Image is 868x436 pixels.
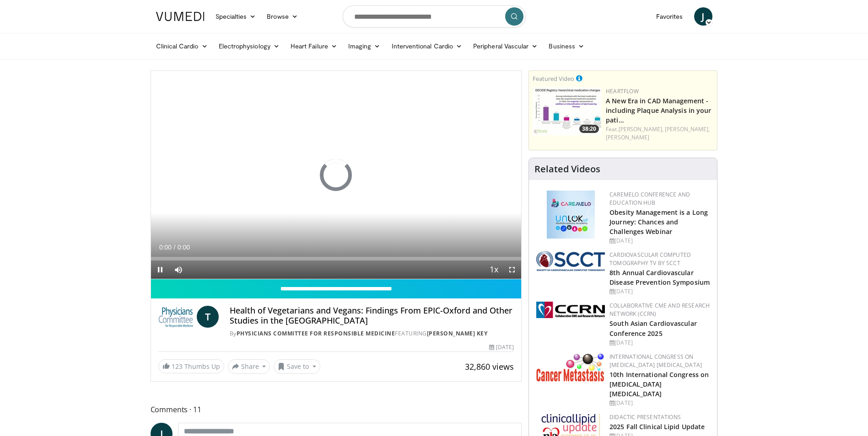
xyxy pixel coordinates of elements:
[468,37,543,55] a: Peripheral Vascular
[156,12,205,21] img: VuMedi Logo
[543,37,590,55] a: Business
[536,302,605,318] img: a04ee3ba-8487-4636-b0fb-5e8d268f3737.png.150x105_q85_autocrop_double_scale_upscale_version-0.2.png
[261,7,303,26] a: Browse
[609,268,710,287] a: 8th Annual Cardiovascular Disease Prevention Symposium
[609,302,710,318] a: Collaborative CME and Research Network (CCRN)
[609,287,710,296] div: [DATE]
[609,191,690,207] a: CaReMeLO Conference and Education Hub
[606,125,713,142] div: Feat.
[609,422,705,431] a: 2025 Fall Clinical Lipid Update
[533,87,601,135] img: 738d0e2d-290f-4d89-8861-908fb8b721dc.150x105_q85_crop-smart_upscale.jpg
[274,359,320,374] button: Save to
[237,330,395,337] a: Physicians Committee for Responsible Medicine
[172,362,183,371] span: 123
[609,370,709,398] a: 10th International Congress on [MEDICAL_DATA] [MEDICAL_DATA]
[230,330,514,338] div: By FEATURING
[230,306,514,325] h4: Health of Vegetarians and Vegans: Findings From EPIC-Oxford and Other Studies in the [GEOGRAPHIC_...
[343,37,386,55] a: Imaging
[619,125,663,133] a: [PERSON_NAME],
[197,306,219,328] a: T
[536,353,605,382] img: 6ff8bc22-9509-4454-a4f8-ac79dd3b8976.png.150x105_q85_autocrop_double_scale_upscale_version-0.2.png
[665,125,710,133] a: [PERSON_NAME],
[169,261,188,279] button: Mute
[609,353,702,369] a: International Congress on [MEDICAL_DATA] [MEDICAL_DATA]
[547,191,595,239] img: 45df64a9-a6de-482c-8a90-ada250f7980c.png.150x105_q85_autocrop_double_scale_upscale_version-0.2.jpg
[228,359,270,374] button: Share
[343,5,526,27] input: Search topics, interventions
[159,244,172,251] span: 0:00
[606,96,711,124] a: A New Era in CAD Management - including Plaque Analysis in your pati…
[151,37,213,55] a: Clinical Cardio
[210,7,262,26] a: Specialties
[178,244,190,251] span: 0:00
[285,37,343,55] a: Heart Failure
[158,359,224,373] a: 123 Thumbs Up
[489,343,514,351] div: [DATE]
[174,244,176,251] span: /
[151,71,522,279] video-js: Video Player
[651,7,689,26] a: Favorites
[485,261,503,279] button: Playback Rate
[151,257,522,261] div: Progress Bar
[427,330,488,337] a: [PERSON_NAME] Key
[533,87,601,135] a: 38:20
[609,413,710,421] div: Didactic Presentations
[536,251,605,271] img: 51a70120-4f25-49cc-93a4-67582377e75f.png.150x105_q85_autocrop_double_scale_upscale_version-0.2.png
[386,37,468,55] a: Interventional Cardio
[465,361,514,372] span: 32,860 views
[609,237,710,245] div: [DATE]
[609,208,708,236] a: Obesity Management is a Long Journey: Chances and Challenges Webinar
[579,125,599,133] span: 38:20
[503,261,521,279] button: Fullscreen
[606,87,639,95] a: Heartflow
[151,404,522,415] span: Comments 11
[213,37,285,55] a: Electrophysiology
[533,74,574,83] small: Featured Video
[609,399,710,407] div: [DATE]
[606,133,649,141] a: [PERSON_NAME]
[609,339,710,347] div: [DATE]
[534,164,600,175] h4: Related Videos
[694,7,712,26] a: J
[158,306,193,328] img: Physicians Committee for Responsible Medicine
[609,251,691,267] a: Cardiovascular Computed Tomography TV by SCCT
[609,319,697,337] a: South Asian Cardiovascular Conference 2025
[151,261,169,279] button: Pause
